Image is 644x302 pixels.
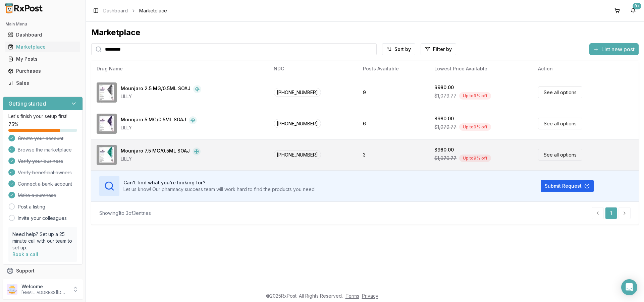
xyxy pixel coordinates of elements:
[434,124,457,130] span: $1,079.77
[345,293,359,299] a: Terms
[91,27,639,38] div: Marketplace
[5,29,80,41] a: Dashboard
[3,3,46,13] img: RxPost Logo
[18,146,72,153] span: Browse the marketplace
[97,82,117,103] img: Mounjaro 2.5 MG/0.5ML SOAJ
[5,65,80,77] a: Purchases
[3,29,83,40] button: Dashboard
[121,156,201,162] div: LILLY
[533,61,639,77] th: Action
[18,158,63,165] span: Verify your business
[3,42,83,52] button: Marketplace
[21,290,68,295] p: [EMAIL_ADDRESS][DOMAIN_NAME]
[97,114,117,134] img: Mounjaro 5 MG/0.5ML SOAJ
[121,85,191,93] div: Mounjaro 2.5 MG/0.5ML SOAJ
[8,100,46,108] h3: Getting started
[538,118,582,129] a: See all options
[3,78,83,88] button: Sales
[382,43,415,55] button: Sort by
[434,93,457,99] span: $1,079.77
[274,150,321,159] span: [PHONE_NUMBER]
[18,203,45,210] a: Post a listing
[121,147,190,156] div: Mounjaro 7.5 MG/0.5ML SOAJ
[358,139,429,170] td: 3
[8,121,18,128] span: 75 %
[12,251,38,257] a: Book a call
[18,192,56,199] span: Make a purchase
[103,7,167,14] nav: breadcrumb
[91,61,268,77] th: Drug Name
[121,116,186,124] div: Mounjaro 5 MG/0.5ML SOAJ
[5,77,80,89] a: Sales
[7,284,17,295] img: User avatar
[5,41,80,53] a: Marketplace
[268,61,358,77] th: NDC
[139,7,167,14] span: Marketplace
[21,283,68,290] p: Welcome
[589,43,639,55] button: List new post
[5,21,80,27] h2: Main Menu
[434,155,457,162] span: $1,079.77
[8,80,77,86] div: Sales
[459,155,491,162] div: Up to 9 % off
[421,43,456,55] button: Filter by
[5,53,80,65] a: My Posts
[605,207,617,219] a: 1
[362,293,378,299] a: Privacy
[601,45,635,53] span: List new post
[434,84,454,91] div: $980.00
[429,61,533,77] th: Lowest Price Available
[433,46,452,53] span: Filter by
[589,47,639,53] a: List new post
[541,180,594,192] button: Submit Request
[358,61,429,77] th: Posts Available
[592,207,631,219] nav: pagination
[18,135,63,142] span: Create your account
[3,265,83,277] button: Support
[394,46,411,53] span: Sort by
[358,77,429,108] td: 9
[274,88,321,97] span: [PHONE_NUMBER]
[459,123,491,131] div: Up to 9 % off
[538,149,582,161] a: See all options
[434,115,454,122] div: $980.00
[459,92,491,100] div: Up to 9 % off
[18,181,72,187] span: Connect a bank account
[121,93,201,100] div: LILLY
[18,169,72,176] span: Verify beneficial owners
[103,7,128,14] a: Dashboard
[8,44,77,50] div: Marketplace
[434,146,454,153] div: $980.00
[123,179,316,186] h3: Can't find what you're looking for?
[97,145,117,165] img: Mounjaro 7.5 MG/0.5ML SOAJ
[99,210,151,217] div: Showing 1 to 3 of 3 entries
[12,231,73,251] p: Need help? Set up a 25 minute call with our team to set up.
[633,3,641,9] div: 9+
[18,215,67,222] a: Invite your colleagues
[8,68,77,74] div: Purchases
[358,108,429,139] td: 6
[3,54,83,64] button: My Posts
[274,119,321,128] span: [PHONE_NUMBER]
[123,186,316,193] p: Let us know! Our pharmacy success team will work hard to find the products you need.
[3,66,83,76] button: Purchases
[121,124,197,131] div: LILLY
[621,279,637,295] div: Open Intercom Messenger
[8,56,77,62] div: My Posts
[538,86,582,98] a: See all options
[628,5,639,16] button: 9+
[8,32,77,38] div: Dashboard
[8,113,77,120] p: Let's finish your setup first!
